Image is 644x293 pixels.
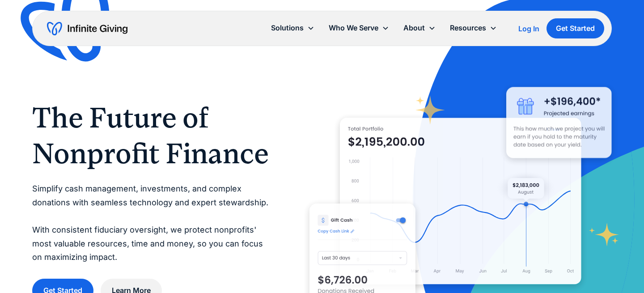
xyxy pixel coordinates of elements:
a: Get Started [547,18,604,38]
div: Log In [518,25,539,32]
h1: The Future of Nonprofit Finance [32,100,274,171]
img: fundraising star [589,223,619,246]
a: Log In [518,23,539,34]
div: Resources [450,22,486,34]
div: About [396,18,443,38]
div: Solutions [264,18,322,38]
img: nonprofit donation platform [340,118,581,285]
div: Solutions [271,22,304,34]
a: home [47,21,127,36]
p: Simplify cash management, investments, and complex donations with seamless technology and expert ... [32,182,274,264]
div: Who We Serve [329,22,378,34]
div: Who We Serve [322,18,396,38]
div: Resources [443,18,504,38]
div: About [403,22,425,34]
